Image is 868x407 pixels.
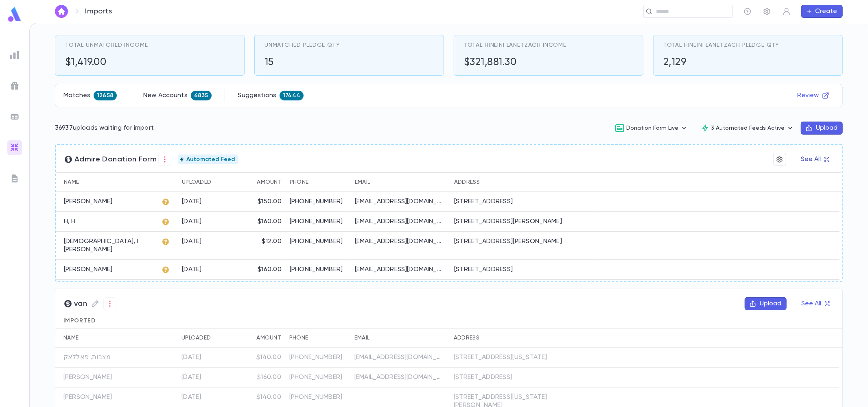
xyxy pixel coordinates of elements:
div: Email [354,328,370,348]
div: Email [351,172,450,192]
div: [STREET_ADDRESS] [454,373,512,381]
p: מצבות, פאללאק [63,353,111,361]
button: Review [792,89,834,102]
div: Address [454,328,479,348]
h5: 15 [265,57,340,69]
div: $160.00 [258,218,282,226]
div: $160.00 [257,373,281,381]
div: Uploaded [177,328,238,348]
div: $140.00 [256,393,281,401]
img: home_white.a664292cf8c1dea59945f0da9f25487c.svg [57,8,66,15]
div: Email [355,172,370,192]
p: Imports [85,7,112,16]
div: 8/27/2025 [182,218,202,226]
p: H, H [64,218,76,226]
div: 8/27/2025 [182,198,202,206]
span: van [63,297,116,310]
p: [PERSON_NAME] [63,373,112,381]
p: [EMAIL_ADDRESS][DOMAIN_NAME] [355,266,444,274]
span: 6835 [191,92,212,99]
div: Uploaded [178,172,239,192]
div: [STREET_ADDRESS][PERSON_NAME] [454,237,562,246]
div: Name [55,328,157,348]
div: Uploaded [181,328,211,348]
div: Phone [285,328,350,348]
button: Create [801,5,843,18]
img: letters_grey.7941b92b52307dd3b8a917253454ce1c.svg [10,174,20,183]
h5: $321,881.30 [464,57,566,69]
p: [EMAIL_ADDRESS][DOMAIN_NAME] [354,373,444,381]
button: See All [796,297,834,310]
div: Amount [257,172,282,192]
div: Address [454,172,480,192]
p: Matches [63,91,90,100]
button: Upload [745,297,787,310]
p: [EMAIL_ADDRESS][DOMAIN_NAME] [355,198,444,206]
div: 8/26/2025 [182,237,202,246]
span: 12658 [94,92,117,99]
button: Donation Form Live [608,120,695,136]
p: New Accounts [143,91,188,100]
span: Imported [63,318,96,324]
img: campaigns_grey.99e729a5f7ee94e3726e6486bddda8f1.svg [10,81,20,91]
div: 8/26/2025 [182,266,202,274]
p: [EMAIL_ADDRESS][DOMAIN_NAME] [355,218,444,226]
p: [PERSON_NAME] [64,198,112,206]
div: 8/25/2025 [181,373,201,381]
span: Admire Donation Form [64,153,171,166]
p: [PHONE_NUMBER] [289,393,346,401]
h5: 2,129 [663,57,780,69]
p: [EMAIL_ADDRESS][DOMAIN_NAME] [355,237,444,246]
p: [PHONE_NUMBER] [290,266,347,274]
div: [STREET_ADDRESS] [454,198,513,206]
div: $150.00 [258,198,282,206]
p: 36937 uploads waiting for import [55,124,154,132]
div: [STREET_ADDRESS][PERSON_NAME] [454,218,562,226]
p: [PHONE_NUMBER] [290,237,347,246]
div: [STREET_ADDRESS][US_STATE] [454,353,547,361]
p: [PHONE_NUMBER] [290,198,347,206]
div: [STREET_ADDRESS] [454,266,513,274]
button: 3 Automated Feeds Active [695,120,801,136]
div: Amount [238,328,285,348]
button: See All [796,153,834,166]
div: $140.00 [256,353,281,361]
div: Amount [256,328,281,348]
div: 8/25/2025 [181,393,201,401]
h5: $1,419.00 [65,57,148,69]
img: imports_gradient.a72c8319815fb0872a7f9c3309a0627a.svg [10,143,20,152]
span: Total Hineini Lanetzach Pledge Qty [663,42,780,48]
span: Total Unmatched Income [65,42,148,48]
span: Automated Feed [183,156,238,163]
div: Phone [289,328,308,348]
div: Phone [290,172,308,192]
div: Amount [239,172,286,192]
img: reports_grey.c525e4749d1bce6a11f5fe2a8de1b229.svg [10,50,20,60]
div: Name [63,328,79,348]
p: [PHONE_NUMBER] [289,373,346,381]
div: $12.00 [262,237,282,246]
button: Upload [801,122,843,135]
p: [EMAIL_ADDRESS][DOMAIN_NAME] [354,353,444,361]
div: 8/25/2025 [181,353,201,361]
p: [PERSON_NAME] [64,266,112,274]
p: [PHONE_NUMBER] [289,353,346,361]
p: Suggestions [238,91,277,100]
div: Phone [286,172,351,192]
img: logo [7,7,23,22]
div: $160.00 [258,266,282,274]
p: [DEMOGRAPHIC_DATA], I [PERSON_NAME] [64,237,153,254]
div: Name [56,172,157,192]
span: Unmatched Pledge Qty [265,42,340,48]
p: [PERSON_NAME] [63,393,112,401]
div: Uploaded [182,172,211,192]
div: Address [450,328,592,348]
div: Address [450,172,593,192]
div: Name [64,172,79,192]
div: Email [350,328,450,348]
img: batches_grey.339ca447c9d9533ef1741baa751efc33.svg [10,112,20,122]
p: [PHONE_NUMBER] [290,218,347,226]
span: 17444 [280,92,304,99]
span: Total Hineini Lanetzach Income [464,42,566,48]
